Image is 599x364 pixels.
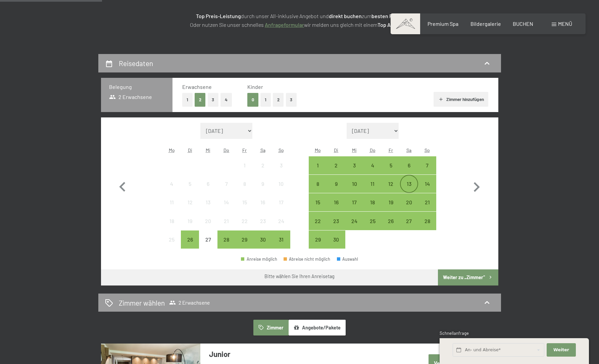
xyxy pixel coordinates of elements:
div: Anreise nicht möglich [236,212,254,230]
div: Anreise nicht möglich [272,212,290,230]
div: Anreise nicht möglich [199,212,217,230]
div: 8 [309,181,326,198]
div: 6 [200,181,216,198]
div: Anreise nicht möglich [181,175,199,193]
div: Anreise möglich [418,212,436,230]
div: Anreise möglich [254,230,272,249]
abbr: Freitag [242,147,247,153]
button: 2 [195,93,206,107]
div: Mon Aug 18 2025 [163,212,181,230]
div: Mon Sep 22 2025 [309,212,327,230]
div: Anreise möglich [382,156,400,174]
div: 25 [163,237,180,254]
div: Anreise nicht möglich [181,212,199,230]
div: Mon Sep 08 2025 [309,175,327,193]
button: 3 [286,93,297,107]
span: Premium Spa [428,20,458,27]
div: 1 [236,163,253,179]
div: 12 [382,181,399,198]
div: Wed Sep 24 2025 [345,212,363,230]
div: Tue Sep 16 2025 [327,193,345,211]
abbr: Freitag [389,147,393,153]
div: Sun Sep 07 2025 [418,156,436,174]
span: Schnellanfrage [440,330,469,336]
div: Anreise möglich [309,212,327,230]
div: 20 [401,200,417,216]
div: 10 [272,181,289,198]
div: Auswahl [337,257,358,261]
div: 28 [218,237,235,254]
div: 12 [182,200,198,216]
div: Anreise möglich [418,193,436,211]
div: Anreise möglich [327,212,345,230]
div: Sat Sep 27 2025 [400,212,418,230]
button: Zimmer [253,320,288,335]
div: Anreise nicht möglich [254,212,272,230]
div: Thu Sep 25 2025 [363,212,382,230]
div: 14 [419,181,436,198]
div: Wed Aug 13 2025 [199,193,217,211]
div: Anreise nicht möglich [199,193,217,211]
div: Anreise nicht möglich [163,193,181,211]
button: 1 [182,93,193,107]
div: Wed Aug 27 2025 [199,230,217,249]
div: Anreise möglich [327,230,345,249]
div: 31 [272,237,289,254]
abbr: Montag [169,147,175,153]
div: 23 [254,218,271,235]
div: Fri Aug 22 2025 [236,212,254,230]
div: 16 [328,200,345,216]
button: Weiter zu „Zimmer“ [438,269,498,285]
div: Mon Aug 25 2025 [163,230,181,249]
div: Anreise nicht möglich [217,212,236,230]
div: 4 [364,163,381,179]
div: Anreise möglich [345,156,363,174]
div: Anreise möglich [327,193,345,211]
div: Fri Sep 26 2025 [382,212,400,230]
div: Sat Aug 02 2025 [254,156,272,174]
div: 27 [200,237,216,254]
div: Mon Sep 29 2025 [309,230,327,249]
div: Anreise nicht möglich [272,193,290,211]
div: Anreise nicht möglich [254,156,272,174]
abbr: Dienstag [188,147,192,153]
div: 26 [382,218,399,235]
abbr: Sonntag [279,147,284,153]
div: 24 [346,218,363,235]
div: 10 [346,181,363,198]
div: Tue Aug 26 2025 [181,230,199,249]
button: 3 [208,93,219,107]
div: 18 [163,218,180,235]
div: 6 [401,163,417,179]
a: BUCHEN [513,20,533,27]
div: 5 [182,181,198,198]
button: Nächster Monat [467,123,486,249]
div: 2 [328,163,345,179]
div: Bitte wählen Sie Ihren Anreisetag [264,273,335,280]
div: Anreise nicht möglich [199,230,217,249]
div: Thu Sep 04 2025 [363,156,382,174]
div: 18 [364,200,381,216]
div: 22 [236,218,253,235]
div: Thu Aug 07 2025 [217,175,236,193]
div: Anreise nicht möglich [163,230,181,249]
div: Tue Sep 23 2025 [327,212,345,230]
div: Anreise möglich [327,156,345,174]
div: Anreise nicht möglich [199,175,217,193]
div: Anreise möglich [363,156,382,174]
div: Anreise möglich [345,175,363,193]
div: 20 [200,218,216,235]
abbr: Mittwoch [352,147,357,153]
h2: Zimmer wählen [119,298,165,308]
div: Anreise nicht möglich [217,193,236,211]
button: 2 [273,93,284,107]
h3: Junior [209,349,409,359]
div: 15 [236,200,253,216]
abbr: Samstag [260,147,265,153]
div: Sun Aug 17 2025 [272,193,290,211]
div: Anreise möglich [363,212,382,230]
a: Bildergalerie [470,20,501,27]
div: Sun Aug 31 2025 [272,230,290,249]
div: Anreise nicht möglich [163,175,181,193]
div: Sat Aug 23 2025 [254,212,272,230]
